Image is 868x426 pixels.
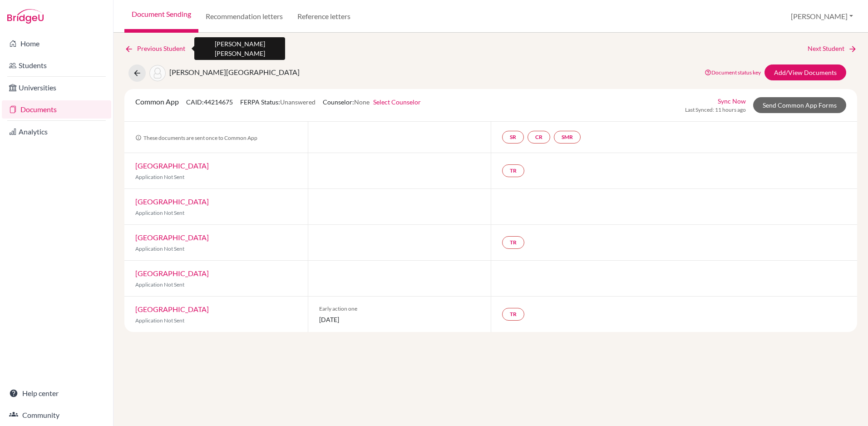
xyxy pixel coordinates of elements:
a: Send Common App Forms [753,97,846,113]
span: Unanswered [280,98,316,106]
a: Previous Student [124,44,192,54]
a: Analytics [2,123,111,141]
img: Bridge-U [7,9,44,24]
span: Application Not Sent [135,317,184,324]
a: SMR [554,131,581,144]
a: TR [502,308,524,321]
span: Counselor: [323,98,421,106]
span: None [354,98,370,106]
a: TR [502,164,524,177]
span: Common App [135,97,179,106]
a: CR [528,131,550,144]
a: Sync Now [718,96,746,106]
span: [DATE] [319,315,480,324]
span: These documents are sent once to Common App [135,134,257,141]
a: [GEOGRAPHIC_DATA] [135,161,209,170]
a: TR [502,236,524,249]
a: [GEOGRAPHIC_DATA] [135,269,209,277]
span: Early action one [319,305,480,313]
a: Documents [2,100,111,119]
a: Help center [2,384,111,402]
a: [GEOGRAPHIC_DATA] [135,305,209,313]
a: SR [502,131,524,144]
a: Universities [2,79,111,97]
a: [GEOGRAPHIC_DATA] [135,233,209,242]
a: [GEOGRAPHIC_DATA] [135,197,209,206]
span: CAID: 44214675 [186,98,233,106]
a: Select Counselor [373,98,421,106]
a: Document status key [705,69,761,76]
span: FERPA Status: [240,98,316,106]
span: Last Synced: 11 hours ago [685,106,746,114]
span: Application Not Sent [135,281,184,288]
a: Community [2,406,111,424]
span: [PERSON_NAME][GEOGRAPHIC_DATA] [169,68,300,76]
span: Application Not Sent [135,173,184,180]
a: Home [2,35,111,53]
div: [PERSON_NAME] [PERSON_NAME] [194,37,285,60]
button: [PERSON_NAME] [787,8,857,25]
a: Next Student [808,44,857,54]
a: Add/View Documents [764,64,846,80]
span: Application Not Sent [135,209,184,216]
a: Students [2,56,111,74]
span: Application Not Sent [135,245,184,252]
